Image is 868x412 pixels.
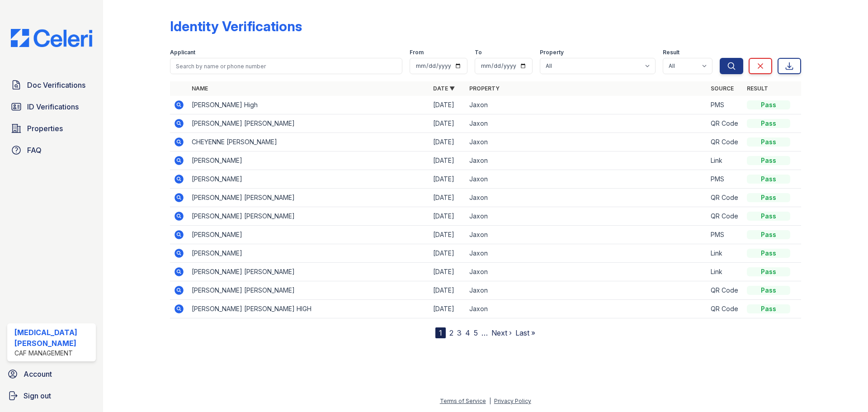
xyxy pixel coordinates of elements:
[4,387,99,405] a: Sign out
[24,390,51,401] span: Sign out
[466,114,707,133] td: Jaxon
[747,85,768,92] a: Result
[466,96,707,114] td: Jaxon
[440,398,486,404] a: Terms of Service
[466,152,707,170] td: Jaxon
[188,114,429,133] td: [PERSON_NAME] [PERSON_NAME]
[4,29,99,47] img: CE_Logo_Blue-a8612792a0a2168367f1c8372b55b34899dd931a85d93a1a3d3e32e68fde9ad4.png
[429,226,466,244] td: [DATE]
[429,300,466,318] td: [DATE]
[188,170,429,189] td: [PERSON_NAME]
[188,133,429,152] td: CHEYENNE [PERSON_NAME]
[457,328,462,337] a: 3
[494,398,531,404] a: Privacy Policy
[489,398,491,404] div: |
[188,207,429,226] td: [PERSON_NAME] [PERSON_NAME]
[707,96,743,114] td: PMS
[707,152,743,170] td: Link
[435,327,446,338] div: 1
[747,304,790,313] div: Pass
[429,152,466,170] td: [DATE]
[707,133,743,152] td: QR Code
[747,175,790,184] div: Pass
[747,137,790,147] div: Pass
[27,80,85,90] span: Doc Verifications
[711,85,734,92] a: Source
[707,300,743,318] td: QR Code
[449,328,453,337] a: 2
[466,300,707,318] td: Jaxon
[474,328,478,337] a: 5
[707,226,743,244] td: PMS
[7,98,96,116] a: ID Verifications
[707,281,743,300] td: QR Code
[14,327,92,349] div: [MEDICAL_DATA][PERSON_NAME]
[429,189,466,207] td: [DATE]
[466,189,707,207] td: Jaxon
[707,114,743,133] td: QR Code
[433,85,455,92] a: Date ▼
[188,263,429,281] td: [PERSON_NAME] [PERSON_NAME]
[429,133,466,152] td: [DATE]
[170,58,402,74] input: Search by name or phone number
[491,328,512,337] a: Next ›
[747,249,790,258] div: Pass
[429,114,466,133] td: [DATE]
[429,244,466,263] td: [DATE]
[192,85,208,92] a: Name
[170,18,302,34] div: Identity Verifications
[188,281,429,300] td: [PERSON_NAME] [PERSON_NAME]
[747,100,790,109] div: Pass
[707,263,743,281] td: Link
[7,76,96,94] a: Doc Verifications
[188,300,429,318] td: [PERSON_NAME] [PERSON_NAME] HIGH
[4,365,99,383] a: Account
[188,226,429,244] td: [PERSON_NAME]
[475,49,482,56] label: To
[747,119,790,128] div: Pass
[747,230,790,239] div: Pass
[466,170,707,189] td: Jaxon
[747,212,790,221] div: Pass
[188,96,429,114] td: [PERSON_NAME] High
[466,281,707,300] td: Jaxon
[466,244,707,263] td: Jaxon
[429,170,466,189] td: [DATE]
[27,145,42,156] span: FAQ
[27,123,63,134] span: Properties
[410,49,424,56] label: From
[466,133,707,152] td: Jaxon
[465,328,470,337] a: 4
[466,207,707,226] td: Jaxon
[27,101,79,112] span: ID Verifications
[429,96,466,114] td: [DATE]
[747,156,790,165] div: Pass
[707,207,743,226] td: QR Code
[24,369,52,379] span: Account
[707,244,743,263] td: Link
[188,152,429,170] td: [PERSON_NAME]
[663,49,679,56] label: Result
[469,85,500,92] a: Property
[747,267,790,276] div: Pass
[188,244,429,263] td: [PERSON_NAME]
[747,286,790,295] div: Pass
[14,349,92,358] div: CAF Management
[188,189,429,207] td: [PERSON_NAME] [PERSON_NAME]
[481,327,488,338] span: …
[170,49,195,56] label: Applicant
[466,263,707,281] td: Jaxon
[540,49,564,56] label: Property
[7,119,96,137] a: Properties
[429,263,466,281] td: [DATE]
[515,328,535,337] a: Last »
[429,281,466,300] td: [DATE]
[747,193,790,202] div: Pass
[7,141,96,159] a: FAQ
[707,170,743,189] td: PMS
[707,189,743,207] td: QR Code
[429,207,466,226] td: [DATE]
[466,226,707,244] td: Jaxon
